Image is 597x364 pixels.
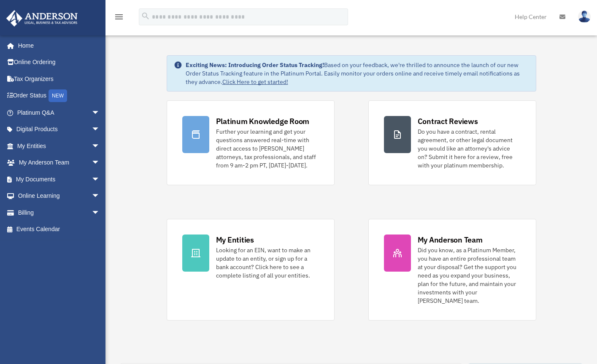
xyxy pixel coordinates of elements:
[92,204,108,221] span: arrow_drop_down
[578,11,591,23] img: User Pic
[114,15,124,22] a: menu
[49,89,67,102] div: NEW
[216,235,254,245] div: My Entities
[92,188,108,205] span: arrow_drop_down
[368,219,536,321] a: My Anderson Team Did you know, as a Platinum Member, you have an entire professional team at your...
[216,246,319,280] div: Looking for an EIN, want to make an update to an entity, or sign up for a bank account? Click her...
[6,54,113,71] a: Online Ordering
[418,235,483,245] div: My Anderson Team
[186,61,324,69] strong: Exciting News: Introducing Order Status Tracking!
[92,121,108,138] span: arrow_drop_down
[418,127,521,170] div: Do you have a contract, rental agreement, or other legal document you would like an attorney's ad...
[6,37,108,54] a: Home
[418,116,478,127] div: Contract Reviews
[216,127,319,170] div: Further your learning and get your questions answered real-time with direct access to [PERSON_NAM...
[4,10,80,27] img: Anderson Advisors Platinum Portal
[167,100,335,185] a: Platinum Knowledge Room Further your learning and get your questions answered real-time with dire...
[6,188,113,205] a: Online Learningarrow_drop_down
[92,154,108,172] span: arrow_drop_down
[141,11,150,21] i: search
[6,121,113,138] a: Digital Productsarrow_drop_down
[92,104,108,121] span: arrow_drop_down
[114,12,124,22] i: menu
[6,70,113,87] a: Tax Organizers
[368,100,536,185] a: Contract Reviews Do you have a contract, rental agreement, or other legal document you would like...
[216,116,310,127] div: Platinum Knowledge Room
[92,171,108,188] span: arrow_drop_down
[418,246,521,305] div: Did you know, as a Platinum Member, you have an entire professional team at your disposal? Get th...
[6,154,113,171] a: My Anderson Teamarrow_drop_down
[6,138,113,154] a: My Entitiesarrow_drop_down
[6,87,113,105] a: Order StatusNEW
[6,221,113,238] a: Events Calendar
[6,204,113,221] a: Billingarrow_drop_down
[167,219,335,321] a: My Entities Looking for an EIN, want to make an update to an entity, or sign up for a bank accoun...
[222,78,288,86] a: Click Here to get started!
[6,171,113,188] a: My Documentsarrow_drop_down
[92,138,108,155] span: arrow_drop_down
[186,61,529,86] div: Based on your feedback, we're thrilled to announce the launch of our new Order Status Tracking fe...
[6,104,113,121] a: Platinum Q&Aarrow_drop_down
